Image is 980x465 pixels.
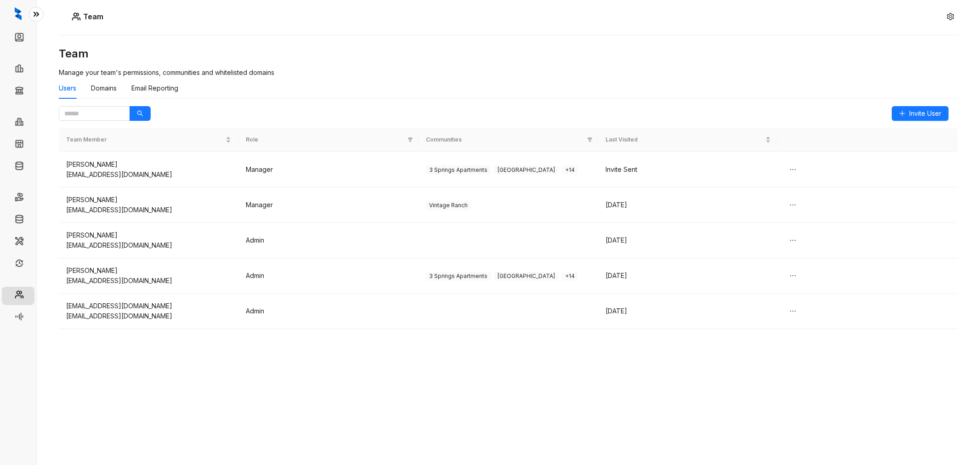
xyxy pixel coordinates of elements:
td: Admin [238,294,418,329]
div: [PERSON_NAME] [66,230,231,240]
div: [EMAIL_ADDRESS][DOMAIN_NAME] [66,276,231,286]
td: Admin [238,258,418,294]
li: Team [2,287,34,305]
div: [PERSON_NAME] [66,266,231,276]
th: Role [238,128,418,152]
li: Communities [2,114,34,132]
div: Email Reporting [131,83,178,93]
span: [GEOGRAPHIC_DATA] [494,272,558,281]
span: Manage your team's permissions, communities and whitelisted domains [59,68,274,76]
div: [EMAIL_ADDRESS][DOMAIN_NAME] [66,301,231,311]
div: [EMAIL_ADDRESS][DOMAIN_NAME] [66,170,231,180]
h3: Team [59,46,958,61]
th: Team Member [59,128,238,152]
span: + 14 [562,165,578,175]
span: setting [947,13,954,20]
div: [DATE] [606,271,770,281]
span: ellipsis [789,272,797,279]
th: Last Visited [598,128,778,152]
li: Units [2,136,34,154]
li: Renewals [2,255,34,274]
span: [GEOGRAPHIC_DATA] [494,165,558,175]
li: Leasing [2,61,34,79]
div: [EMAIL_ADDRESS][DOMAIN_NAME] [66,240,231,250]
td: Admin [238,223,418,258]
div: [PERSON_NAME] [66,159,231,170]
img: logo [15,7,22,20]
span: 3 Springs Apartments [426,272,491,281]
span: filter [585,134,595,146]
li: Maintenance [2,233,34,252]
span: filter [408,137,413,142]
span: Communities [426,136,583,144]
span: Vintage Ranch [426,201,471,210]
span: plus [899,110,906,117]
div: [PERSON_NAME] [66,195,231,205]
span: ellipsis [789,166,797,173]
div: Invite Sent [606,164,770,175]
span: 3 Springs Apartments [426,165,491,175]
span: ellipsis [789,307,797,315]
li: Collections [2,83,34,101]
h5: Team [81,11,103,22]
td: Manager [238,152,418,187]
li: Rent Collections [2,189,34,208]
li: Knowledge [2,158,34,176]
span: Invite User [909,108,941,119]
li: Leads [2,29,34,48]
li: Move Outs [2,211,34,230]
span: search [137,110,143,117]
span: Role [246,136,403,144]
div: Users [59,83,76,93]
img: Users [72,12,81,21]
button: Invite User [892,106,949,121]
span: ellipsis [789,237,797,244]
div: [EMAIL_ADDRESS][DOMAIN_NAME] [66,205,231,215]
div: [DATE] [606,235,770,245]
div: [DATE] [606,306,770,316]
span: Team Member [66,136,224,144]
td: Manager [238,187,418,223]
span: + 14 [562,272,578,281]
span: filter [587,137,593,142]
span: Last Visited [606,136,763,144]
div: [EMAIL_ADDRESS][DOMAIN_NAME] [66,311,231,321]
div: [DATE] [606,200,770,210]
div: Domains [91,83,117,93]
span: ellipsis [789,201,797,209]
li: Voice AI [2,309,34,327]
span: filter [406,134,415,146]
